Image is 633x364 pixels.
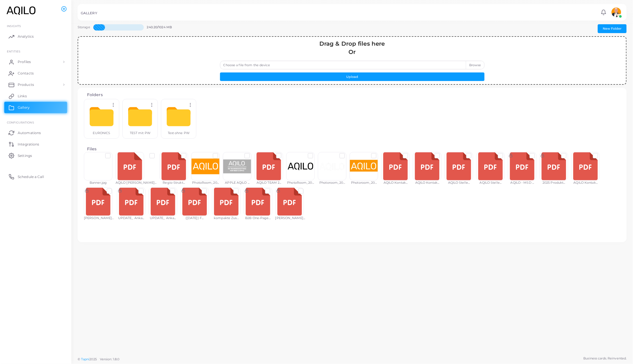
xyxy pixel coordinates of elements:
a: Products [4,79,67,90]
span: 2025 [89,357,96,362]
div: PhotoRoom_20... [191,181,220,185]
span: INSIGHTS [7,24,21,28]
div: AQILO Kontak... [413,181,442,185]
a: Tapni [81,357,90,361]
div: Regio-Strukt... [160,181,188,185]
div: [PERSON_NAME]... [275,216,305,221]
h5: GALLERY [81,11,97,15]
a: Schedule a Call [4,171,67,182]
img: logo [5,5,37,16]
div: AQILO Stelle... [476,181,505,185]
div: UPDATE_ Anka... [117,216,146,221]
h4: Files [87,147,617,151]
div: EURONICS [87,131,116,136]
a: Automations [4,127,67,138]
a: Contacts [4,68,67,79]
span: Products [18,82,34,87]
div: AQILO Kontak... [571,181,600,185]
div: 2025 Produkt... [540,181,568,185]
a: avatar [609,7,624,18]
div: kompakte Zus... [212,216,241,221]
div: AQILO Stelle... [445,181,473,185]
div: ([DATE]) F... [180,216,209,221]
span: Links [18,94,27,99]
span: Schedule a Call [18,174,44,179]
div: AQILO TEAM 2... [255,181,283,185]
span: Profiles [18,59,31,64]
a: Analytics [4,31,67,42]
span: © [78,357,119,362]
a: Settings [4,150,67,161]
div: B2B One-Page... [244,216,272,221]
div: PhotoRoom_20... [286,181,315,185]
a: Integrations [4,138,67,150]
button: New Folder [598,24,627,33]
div: Photoroom_20... [350,181,378,185]
a: Links [4,90,67,102]
span: Business cards. Reinvented. [584,356,627,361]
div: [PERSON_NAME]... [84,216,114,221]
div: Test ohne PW [164,131,193,136]
span: Integrations [18,142,39,147]
span: Analytics [18,34,34,39]
span: Settings [18,153,32,158]
div: TEST mit PW [126,131,154,136]
div: Storage [78,24,90,36]
span: Gallery [18,105,30,110]
h4: Folders [87,92,617,97]
div: Or [220,48,485,56]
div: Drag & Drop files here [220,40,485,48]
div: AQILO Kontak... [381,181,410,185]
div: APPLE AQILO ... [223,181,251,185]
span: Contacts [18,71,34,76]
span: Configurations [7,121,34,124]
a: Gallery [4,102,67,113]
span: Version: 1.8.0 [100,357,120,361]
div: 240.20/1024 MB [147,24,178,36]
div: Banner.jpg [84,181,112,185]
span: ENTITIES [7,50,20,53]
div: UPDATE_ Anka... [149,216,177,221]
span: Automations [18,130,41,136]
div: AQILO - MSD ... [508,181,537,185]
div: AQILO [PERSON_NAME]... [116,181,156,185]
img: avatar [611,7,622,18]
a: Profiles [4,56,67,68]
button: Upload [220,72,485,81]
div: Photoroom_20... [318,181,346,185]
